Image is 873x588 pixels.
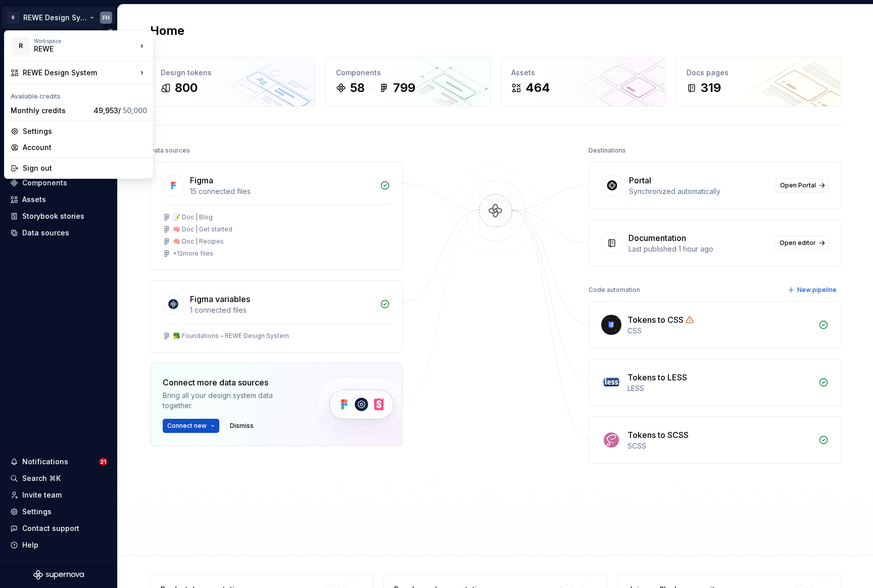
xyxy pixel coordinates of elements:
div: Available credits [7,86,151,103]
div: Sign out [23,163,147,173]
div: Workspace [34,38,137,44]
div: R [12,37,30,55]
span: 49,953 / [93,106,147,115]
div: REWE [34,44,120,54]
div: Settings [23,126,147,136]
div: Monthly credits [11,106,89,116]
div: Account [23,142,147,153]
span: 50,000 [123,106,147,115]
div: REWE Design System [23,68,137,78]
